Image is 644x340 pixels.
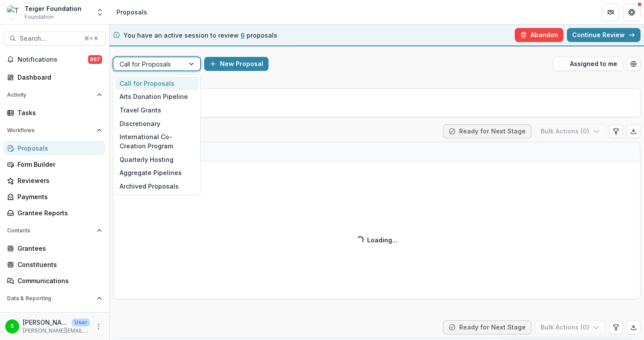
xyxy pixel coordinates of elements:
button: Notifications867 [4,53,106,67]
button: More [93,321,104,332]
div: Quarterly Hosting [115,153,198,166]
button: Assigned to me [553,57,623,71]
div: Dashboard [18,312,99,321]
a: Grantees [4,241,106,256]
div: Proposals [18,144,99,153]
nav: breadcrumb [113,6,151,18]
button: Open entity switcher [94,4,106,21]
button: Open Workflows [4,123,106,137]
div: Communications [18,276,99,285]
p: User [72,319,90,326]
button: Abandon [515,28,563,42]
span: Workflows [7,127,93,133]
span: 867 [88,55,102,64]
a: Reviewers [4,173,106,188]
span: Data & Reporting [7,295,93,301]
button: Open Activity [4,88,106,102]
img: Teiger Foundation [7,5,21,19]
a: Dashboard [4,70,106,84]
span: Notifications [18,56,88,63]
button: Open Data & Reporting [4,291,106,305]
div: Constituents [18,260,99,269]
a: Dashboard [4,309,106,323]
div: Tasks [18,108,99,117]
p: You have an active session to review proposals [124,31,277,40]
div: Aggregate Pipelines [115,166,198,180]
span: Contacts [7,228,93,234]
button: Partners [602,4,619,21]
div: ⌘ + K [82,34,100,43]
div: Stephanie [11,323,14,329]
a: Communications [4,273,106,288]
p: [PERSON_NAME][EMAIL_ADDRESS][DOMAIN_NAME] [23,327,90,335]
a: Form Builder [4,157,106,172]
div: Proposals [117,7,147,17]
button: Open Contacts [4,224,106,238]
div: International Co-Creation Program [115,130,198,153]
div: Arts Donation Pipeline [115,90,198,104]
span: Foundation [25,13,53,21]
div: Travel Grants [115,103,198,117]
div: Archived Proposals [115,179,198,193]
div: Teiger Foundation [25,4,81,13]
a: Tasks [4,105,106,120]
p: [PERSON_NAME] [23,318,68,327]
button: Get Help [623,4,640,21]
a: Proposals [4,141,106,155]
button: New Proposal [204,57,269,71]
div: Dashboard [18,73,99,82]
div: Grantee Reports [18,208,99,217]
span: Search... [20,35,79,42]
div: Reviewers [18,176,99,185]
a: Continue Review [567,28,640,42]
a: Grantee Reports [4,206,106,220]
a: Constituents [4,257,106,272]
div: Discretionary [115,117,198,130]
div: Grantees [18,244,99,253]
div: Call for Proposals [115,77,198,90]
span: Activity [7,92,93,98]
button: Search... [4,32,106,46]
a: Payments [4,189,106,204]
button: Open table manager [626,57,640,71]
div: Form Builder [18,160,99,169]
span: 6 [241,32,245,39]
div: Payments [18,192,99,201]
